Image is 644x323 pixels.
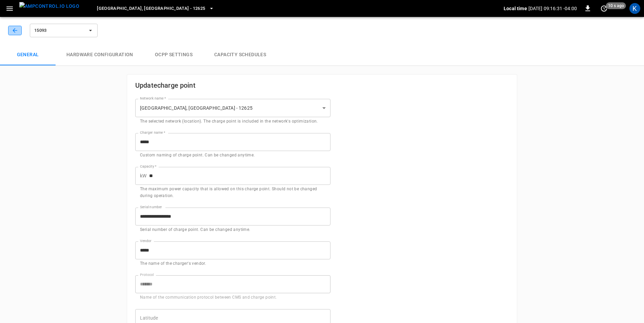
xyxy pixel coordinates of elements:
p: Name of the communication protocol between CMS and charge point. [140,294,326,301]
div: [GEOGRAPHIC_DATA], [GEOGRAPHIC_DATA] - 12625 [135,99,330,117]
p: Serial number of charge point. Can be changed anytime. [140,227,326,233]
label: Network name [140,96,166,101]
div: profile-icon [629,3,640,14]
h6: Update charge point [135,80,330,91]
p: The name of the charger's vendor. [140,260,326,267]
button: Capacity Schedules [203,44,277,66]
p: Custom naming of charge point. Can be changed anytime. [140,152,326,159]
label: Capacity [140,164,157,169]
span: 15093 [34,27,84,35]
button: 15093 [30,24,98,37]
label: Serial number [140,204,162,210]
img: ampcontrol.io logo [19,2,79,10]
span: [GEOGRAPHIC_DATA], [GEOGRAPHIC_DATA] - 12625 [97,5,205,13]
button: set refresh interval [599,3,609,14]
p: Local time [504,5,527,12]
p: The maximum power capacity that is allowed on this charge point. Should not be changed during ope... [140,186,326,199]
label: Protocol [140,272,154,278]
label: Vendor [140,238,152,244]
label: Charger name [140,130,165,135]
button: Hardware configuration [56,44,144,66]
button: OCPP settings [144,44,203,66]
p: kW [140,172,146,179]
span: 10 s ago [606,2,626,9]
p: The selected network (location). The charge point is included in the network's optimization. [140,118,326,125]
p: [DATE] 09:16:31 -04:00 [528,5,577,12]
button: [GEOGRAPHIC_DATA], [GEOGRAPHIC_DATA] - 12625 [94,2,217,15]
